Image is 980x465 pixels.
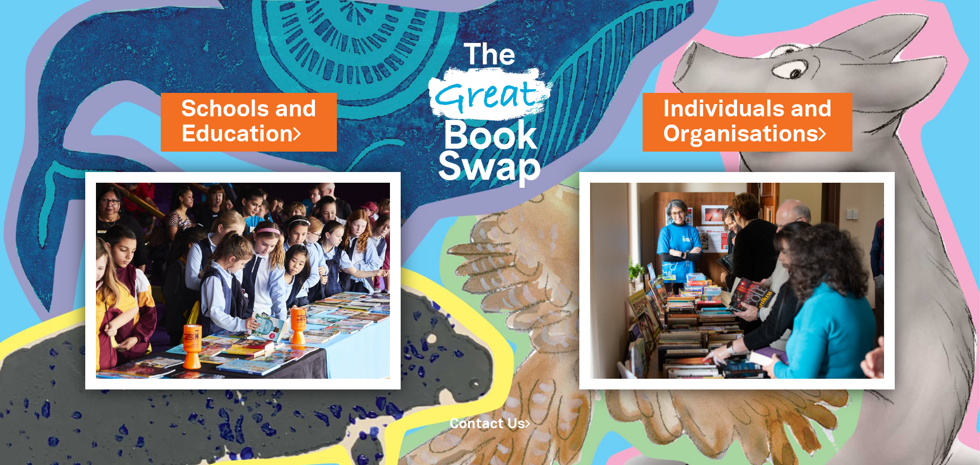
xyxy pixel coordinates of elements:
[579,172,895,389] img: Individuals and Organisations
[663,93,832,151] a: Individuals andOrganisations
[181,93,316,151] a: Schools andEducation
[416,12,564,209] img: Great Bookswap logo
[450,418,530,431] a: Contact Us
[85,172,401,389] img: Schools and Education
